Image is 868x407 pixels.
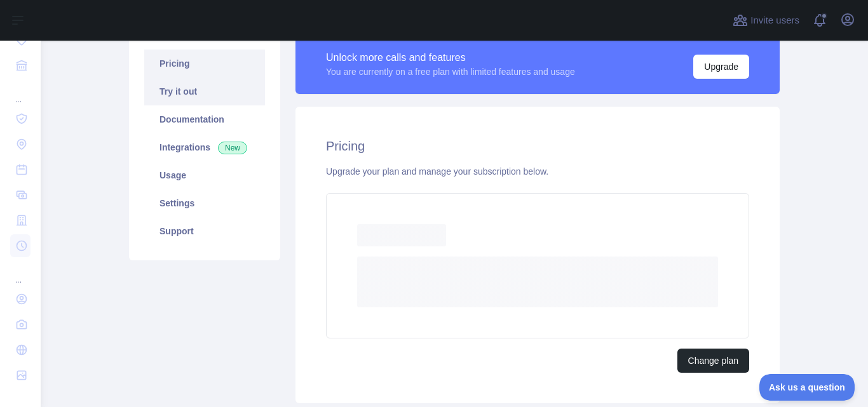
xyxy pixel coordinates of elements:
iframe: Toggle Customer Support [759,374,855,401]
h2: Pricing [326,137,749,155]
span: New [218,142,247,154]
div: Unlock more calls and features [326,50,575,65]
a: Settings [144,189,265,217]
a: Documentation [144,105,265,133]
div: ... [10,79,31,105]
button: Change plan [677,349,749,373]
button: Upgrade [693,55,749,79]
a: Support [144,217,265,245]
div: Upgrade your plan and manage your subscription below. [326,165,749,178]
a: Try it out [144,77,265,105]
div: ... [10,260,31,285]
button: Invite users [730,10,802,30]
div: You are currently on a free plan with limited features and usage [326,65,575,78]
a: Pricing [144,50,265,77]
a: Usage [144,161,265,189]
a: Integrations New [144,133,265,161]
span: Invite users [750,13,799,28]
